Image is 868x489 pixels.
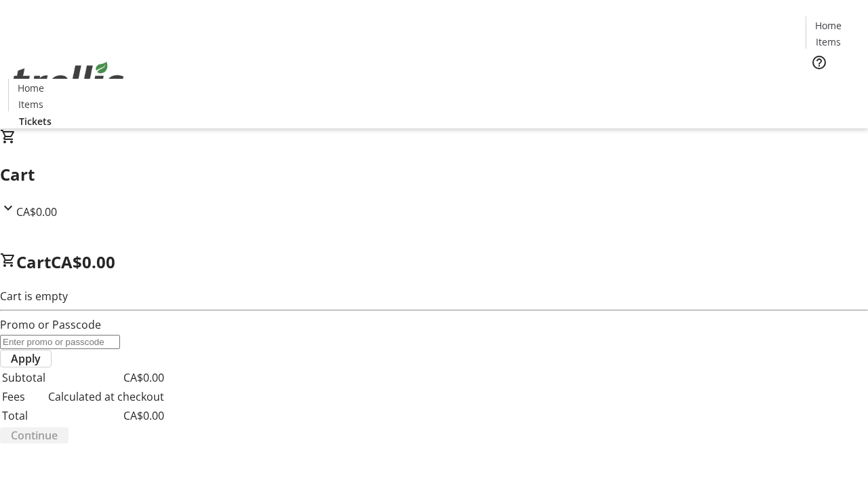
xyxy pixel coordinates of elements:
[16,204,57,219] span: CA$0.00
[816,35,841,49] span: Items
[1,388,46,405] td: Fees
[47,388,165,405] td: Calculated at checkout
[1,369,46,386] td: Subtotal
[806,49,833,76] button: Help
[806,18,850,33] a: Home
[47,369,165,386] td: CA$0.00
[9,81,52,95] a: Home
[806,35,850,49] a: Items
[816,79,849,93] span: Tickets
[1,407,46,424] td: Total
[51,251,115,273] span: CA$0.00
[18,81,44,95] span: Home
[815,18,842,33] span: Home
[806,79,860,93] a: Tickets
[8,114,62,128] a: Tickets
[19,114,52,128] span: Tickets
[8,47,129,115] img: Orient E2E Organization DpnduCXZIO's Logo
[11,350,41,367] span: Apply
[47,407,165,424] td: CA$0.00
[9,97,52,111] a: Items
[18,97,43,111] span: Items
